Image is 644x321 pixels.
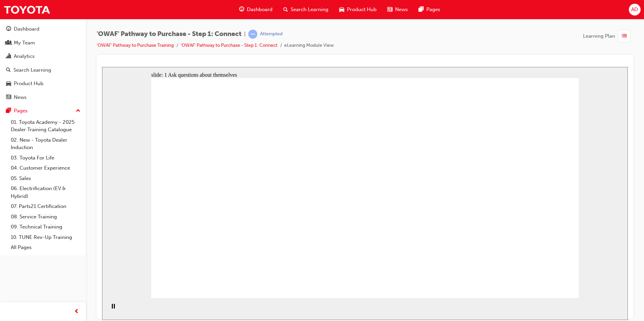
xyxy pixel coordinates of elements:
[6,108,11,114] span: pages-icon
[583,32,615,40] span: Learning Plan
[8,232,83,243] a: 10. TUNE Rev-Up Training
[260,31,283,37] div: Attempted
[3,37,83,49] a: My Team
[247,6,272,13] span: Dashboard
[3,2,51,17] img: Trak
[3,91,83,104] a: News
[6,53,11,60] span: chart-icon
[6,95,11,101] span: news-icon
[629,4,641,15] button: AD
[234,3,278,16] a: guage-iconDashboard
[3,237,15,248] button: Pause (Ctrl+Alt+P)
[8,117,83,135] a: 01. Toyota Academy - 2025 Dealer Training Catalogue
[3,22,83,105] button: DashboardMy TeamAnalyticsSearch LearningProduct HubNews
[6,40,11,46] span: people-icon
[8,135,83,153] a: 02. New - Toyota Dealer Induction
[8,242,83,253] a: All Pages
[631,6,638,13] span: AD
[181,42,278,48] a: 'OWAF' Pathway to Purchase - Step 1: Connect
[239,5,244,14] span: guage-icon
[97,42,174,48] a: 'OWAF' Pathway to Purchase Training
[334,3,382,16] a: car-iconProduct Hub
[8,153,83,163] a: 03. Toyota For Life
[6,81,11,87] span: car-icon
[347,6,377,13] span: Product Hub
[3,231,15,253] div: playback controls
[14,52,35,60] div: Analytics
[3,105,83,117] button: Pages
[6,67,11,73] span: search-icon
[8,183,83,201] a: 06. Electrification (EV & Hybrid)
[419,5,424,14] span: pages-icon
[3,64,83,76] a: Search Learning
[8,212,83,222] a: 08. Service Training
[244,30,246,38] span: |
[426,6,440,13] span: Pages
[283,5,288,14] span: search-icon
[13,66,51,74] div: Search Learning
[8,163,83,173] a: 04. Customer Experience
[74,308,79,316] span: prev-icon
[583,30,633,42] button: Learning Plan
[14,107,28,115] div: Pages
[248,30,257,39] span: learningRecordVerb_ATTEMPT-icon
[395,6,408,13] span: News
[8,173,83,184] a: 05. Sales
[3,23,83,35] a: Dashboard
[382,3,413,16] a: news-iconNews
[14,80,43,87] div: Product Hub
[387,5,392,14] span: news-icon
[97,30,241,38] span: 'OWAF' Pathway to Purchase - Step 1: Connect
[291,6,328,13] span: Search Learning
[3,50,83,63] a: Analytics
[14,39,35,47] div: My Team
[6,26,11,32] span: guage-icon
[14,94,27,101] div: News
[8,222,83,232] a: 09. Technical Training
[622,32,627,40] span: list-icon
[284,42,334,49] li: eLearning Module View
[339,5,344,14] span: car-icon
[14,25,39,33] div: Dashboard
[413,3,446,16] a: pages-iconPages
[8,201,83,212] a: 07. Parts21 Certification
[76,107,80,115] span: up-icon
[3,77,83,90] a: Product Hub
[278,3,334,16] a: search-iconSearch Learning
